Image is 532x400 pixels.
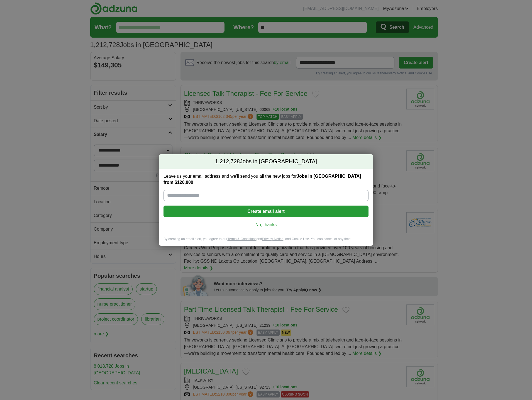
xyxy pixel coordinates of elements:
div: By creating an email alert, you agree to our and , and Cookie Use. You can cancel at any time. [159,237,373,246]
button: Create email alert [163,206,369,217]
a: No, thanks [168,222,364,228]
span: 1,212,728 [215,158,240,165]
label: Leave us your email address and we'll send you all the new jobs for [163,173,369,186]
strong: Jobs in [GEOGRAPHIC_DATA] from $120,000 [163,174,361,185]
a: Terms & Conditions [227,237,256,241]
a: Privacy Notice [262,237,284,241]
h2: Jobs in [GEOGRAPHIC_DATA] [159,154,373,169]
